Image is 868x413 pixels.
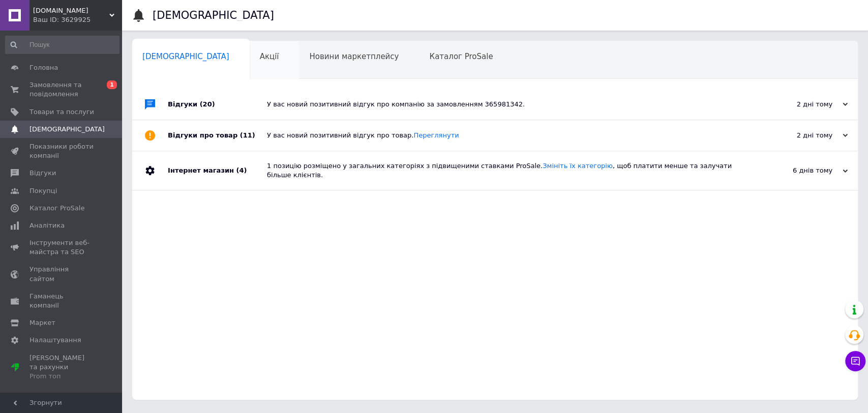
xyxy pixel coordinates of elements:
div: 1 позицію розміщено у загальних категоріях з підвищеними ставками ProSale. , щоб платити менше та... [267,161,746,180]
span: Каталог ProSale [429,52,493,61]
span: (20) [200,100,215,108]
span: Покупці [29,186,57,196]
span: Головна [29,63,58,72]
div: 2 дні тому [746,100,848,109]
span: (11) [240,131,255,139]
a: Змініть їх категорію [543,162,613,170]
span: Управління сайтом [29,265,94,283]
div: Відгуки про товар [168,120,267,151]
span: Налаштування [29,336,81,345]
span: Товари та послуги [29,107,94,117]
div: 6 днів тому [746,166,848,175]
span: Аналітика [29,221,65,230]
span: Замовлення та повідомлення [29,80,94,99]
div: Ваш ID: 3629925 [33,15,122,24]
div: У вас новий позитивний відгук про компанію за замовленням 365981342. [267,100,746,109]
span: (4) [236,167,247,174]
span: Гаманець компанії [29,292,94,310]
span: Новини маркетплейсу [309,52,399,61]
span: [DEMOGRAPHIC_DATA] [29,125,105,134]
h1: [DEMOGRAPHIC_DATA] [153,9,274,21]
span: Каталог ProSale [29,204,84,213]
span: [DEMOGRAPHIC_DATA] [142,52,229,61]
span: Акції [260,52,279,61]
span: Shopbady.com.ua [33,6,109,15]
span: 1 [107,80,117,89]
span: Показники роботи компанії [29,142,94,160]
input: Пошук [5,36,119,54]
div: 2 дні тому [746,131,848,140]
span: Маркет [29,318,55,327]
span: [PERSON_NAME] та рахунки [29,353,94,381]
div: Відгуки [168,89,267,120]
span: Відгуки [29,169,56,178]
span: Інструменти веб-майстра та SEO [29,238,94,257]
a: Переглянути [413,131,459,139]
div: Prom топ [29,372,94,381]
div: Інтернет магазин [168,151,267,190]
button: Чат з покупцем [845,351,865,371]
div: У вас новий позитивний відгук про товар. [267,131,746,140]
